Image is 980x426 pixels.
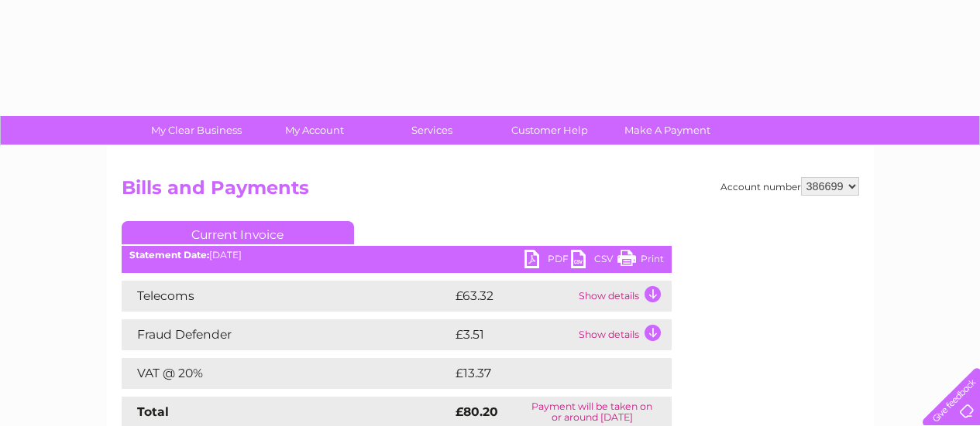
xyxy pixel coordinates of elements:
a: Make A Payment [603,116,731,145]
div: Account number [720,177,859,196]
td: Fraud Defender [122,319,452,350]
b: Statement Date: [129,249,209,261]
a: PDF [524,250,571,272]
td: £63.32 [452,281,575,312]
td: VAT @ 20% [122,358,452,389]
td: £3.51 [452,319,575,350]
a: Print [617,250,664,272]
a: Customer Help [486,116,614,145]
strong: £80.20 [456,404,498,419]
h2: Bills and Payments [122,177,859,206]
a: CSV [571,250,617,272]
a: My Account [250,116,378,145]
a: Current Invoice [122,221,354,244]
td: £13.37 [452,358,638,389]
a: Services [368,116,496,145]
div: [DATE] [122,250,672,261]
a: My Clear Business [132,116,260,145]
td: Telecoms [122,281,452,312]
td: Show details [575,319,672,350]
strong: Total [137,404,169,419]
td: Show details [575,281,672,312]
